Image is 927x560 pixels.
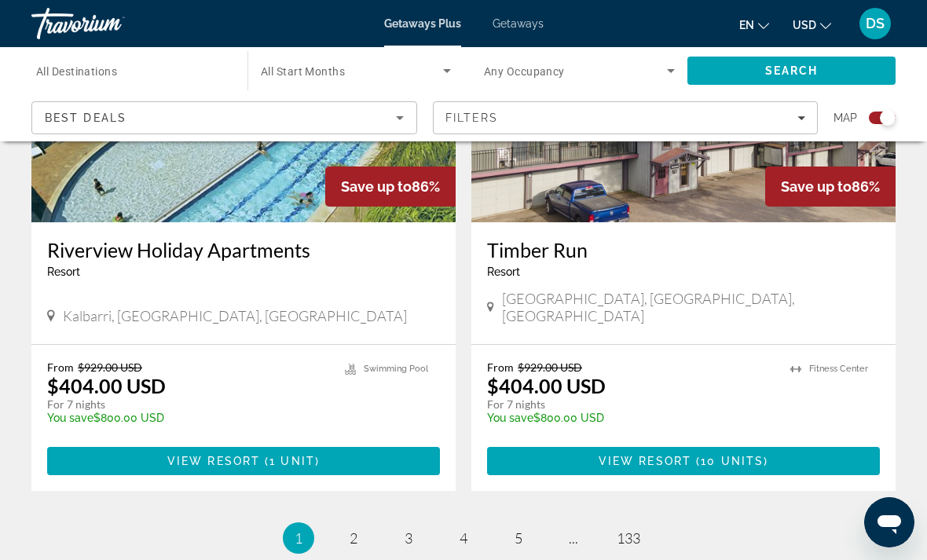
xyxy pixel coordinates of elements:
[269,455,315,467] span: 1 unit
[739,19,754,31] span: en
[445,112,499,124] span: Filters
[866,16,885,31] span: DS
[809,364,868,374] span: Fitness Center
[855,7,896,40] button: User Menu
[487,265,520,278] span: Resort
[47,361,74,374] span: From
[793,19,816,31] span: USD
[487,447,880,475] button: View Resort(10 units)
[487,412,533,424] span: You save
[433,101,819,134] button: Filters
[47,447,440,475] button: View Resort(1 unit)
[765,64,819,77] span: Search
[701,455,764,467] span: 10 units
[261,65,345,78] span: All Start Months
[31,3,189,44] a: Travorium
[487,361,514,374] span: From
[31,522,896,554] nav: Pagination
[36,62,227,81] input: Select destination
[599,455,691,467] span: View Resort
[691,455,768,467] span: ( )
[36,65,117,78] span: All Destinations
[515,529,522,547] span: 5
[487,412,775,424] p: $800.00 USD
[834,107,857,129] span: Map
[167,455,260,467] span: View Resort
[325,167,456,207] div: 86%
[260,455,320,467] span: ( )
[687,57,896,85] button: Search
[864,497,914,547] iframe: Bouton de lancement de la fenêtre de messagerie
[63,307,407,324] span: Kalbarri, [GEOGRAPHIC_DATA], [GEOGRAPHIC_DATA]
[295,529,302,547] span: 1
[405,529,412,547] span: 3
[487,238,880,262] a: Timber Run
[47,265,80,278] span: Resort
[47,238,440,262] a: Riverview Holiday Apartments
[45,112,126,124] span: Best Deals
[765,167,896,207] div: 86%
[47,412,93,424] span: You save
[487,374,606,397] p: $404.00 USD
[78,361,142,374] span: $929.00 USD
[341,178,412,195] span: Save up to
[617,529,640,547] span: 133
[739,13,769,36] button: Change language
[502,290,880,324] span: [GEOGRAPHIC_DATA], [GEOGRAPHIC_DATA], [GEOGRAPHIC_DATA]
[364,364,428,374] span: Swimming Pool
[569,529,578,547] span: ...
[793,13,831,36] button: Change currency
[493,17,544,30] a: Getaways
[47,397,329,412] p: For 7 nights
[487,397,775,412] p: For 7 nights
[518,361,582,374] span: $929.00 USD
[384,17,461,30] a: Getaways Plus
[350,529,357,547] span: 2
[45,108,404,127] mat-select: Sort by
[47,412,329,424] p: $800.00 USD
[47,374,166,397] p: $404.00 USD
[781,178,852,195] span: Save up to
[460,529,467,547] span: 4
[484,65,565,78] span: Any Occupancy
